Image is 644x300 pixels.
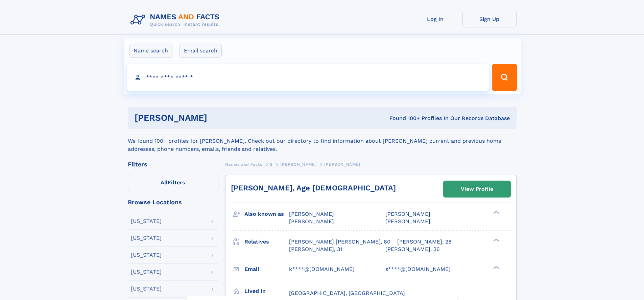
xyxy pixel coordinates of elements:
[131,235,162,241] div: [US_STATE]
[385,218,430,225] span: [PERSON_NAME]
[128,11,225,29] img: Logo Names and Facts
[128,161,218,167] div: Filters
[131,286,162,292] div: [US_STATE]
[298,115,510,122] div: Found 100+ Profiles In Our Records Database
[444,181,510,197] a: View Profile
[129,44,172,58] label: Name search
[270,162,273,167] span: S
[324,162,360,167] span: [PERSON_NAME]
[180,44,222,58] label: Email search
[397,238,452,246] a: [PERSON_NAME], 28
[161,179,168,186] span: All
[231,184,396,192] a: [PERSON_NAME], Age [DEMOGRAPHIC_DATA]
[492,265,500,270] div: ❯
[289,218,334,225] span: [PERSON_NAME]
[280,160,316,168] a: [PERSON_NAME]
[128,129,517,153] div: We found 100+ profiles for [PERSON_NAME]. Check out our directory to find information about [PERS...
[492,238,500,242] div: ❯
[289,246,342,253] a: [PERSON_NAME], 31
[244,236,289,248] h3: Relatives
[462,11,517,27] a: Sign Up
[244,208,289,220] h3: Also known as
[131,252,162,258] div: [US_STATE]
[280,162,316,167] span: [PERSON_NAME]
[289,290,405,296] span: [GEOGRAPHIC_DATA], [GEOGRAPHIC_DATA]
[128,199,218,205] div: Browse Locations
[408,11,462,27] a: Log In
[131,218,162,224] div: [US_STATE]
[461,181,493,197] div: View Profile
[244,285,289,297] h3: Lived in
[385,211,430,217] span: [PERSON_NAME]
[492,210,500,215] div: ❯
[225,160,262,168] a: Names and Facts
[131,269,162,275] div: [US_STATE]
[127,64,489,91] input: search input
[128,175,218,191] label: Filters
[492,64,517,91] button: Search Button
[244,263,289,275] h3: Email
[289,238,390,246] a: [PERSON_NAME] [PERSON_NAME], 60
[135,114,299,122] h1: [PERSON_NAME]
[289,211,334,217] span: [PERSON_NAME]
[385,246,440,253] a: [PERSON_NAME], 36
[270,160,273,168] a: S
